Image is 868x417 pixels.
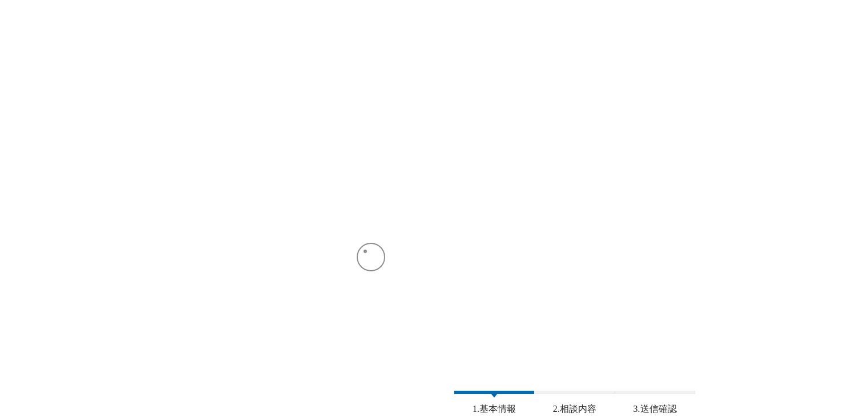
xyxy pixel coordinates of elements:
[454,391,535,394] span: 1
[464,403,524,414] span: 1.基本情報
[615,391,695,394] span: 3
[534,391,615,394] span: 2
[625,403,685,414] span: 3.送信確認
[544,403,605,414] span: 2.相談内容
